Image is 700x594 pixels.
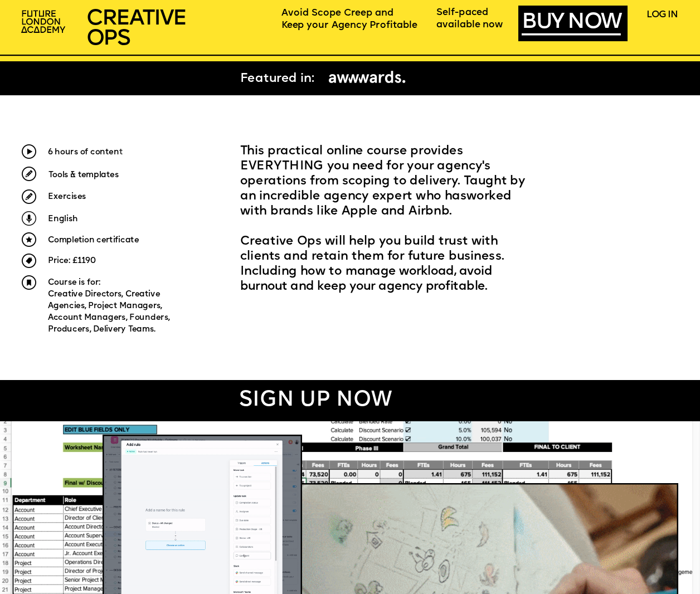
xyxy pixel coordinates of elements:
span: Avoid Scope Creep and [281,9,393,18]
span: Self-paced [436,8,488,17]
span: Creative Ops will help you build trust with clients and retain them for future business. Includin... [240,236,508,293]
p: t [48,145,204,160]
span: CREATIVE OPS [86,8,186,50]
img: upload-16781daa-99cf-42ee-8b22-8158883f2139.png [323,68,411,89]
span: This practical online course provides EVERYTHING you need for your agency's operations from scopi... [240,145,529,217]
a: BUY NOW [522,12,620,36]
img: upload-2f72e7a8-3806-41e8-b55b-d754ac055a4a.png [17,6,71,38]
img: upload-46f30c54-4dc4-4b6f-83d2-a1dbf5baa745.png [22,189,36,204]
span: Featured in: [240,73,314,85]
span: Creative Directors, Creative Agencies, Project Managers, Account Managers, Founders, Producers, D... [48,290,172,333]
img: upload-23374000-b70b-46d9-a071-d267d891162d.png [22,254,36,268]
a: LOG IN [646,10,677,19]
span: worked with brands like Apple and Airbnb. [240,191,515,217]
img: upload-60f0cde6-1fc7-443c-af28-15e41498aeec.png [22,144,36,159]
span: Course is for: [48,279,100,288]
span: Completion certificate [48,237,139,245]
span: Price: £1190 [48,257,96,265]
img: upload-46f30c54-4dc4-4b6f-83d2-a1dbf5baa745.png [22,167,36,181]
span: Exercises [48,193,86,201]
img: upload-d48f716b-e876-41cd-bec0-479d4f1408e9.png [22,232,36,247]
span: 6 hours of conten [48,148,119,157]
span: English [48,216,78,224]
span: anage workload, avoid burnout and keep your agency profitable. [240,266,495,293]
span: available now [436,21,503,30]
img: upload-a750bc6f-f52f-43b6-9728-8737ad81f8c1.png [22,275,36,290]
span: Tools & templates [48,171,119,179]
span: Keep your Agency Profitable [281,21,417,30]
img: upload-9eb2eadd-7bf9-4b2b-b585-6dd8b9275b41.png [22,211,36,226]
